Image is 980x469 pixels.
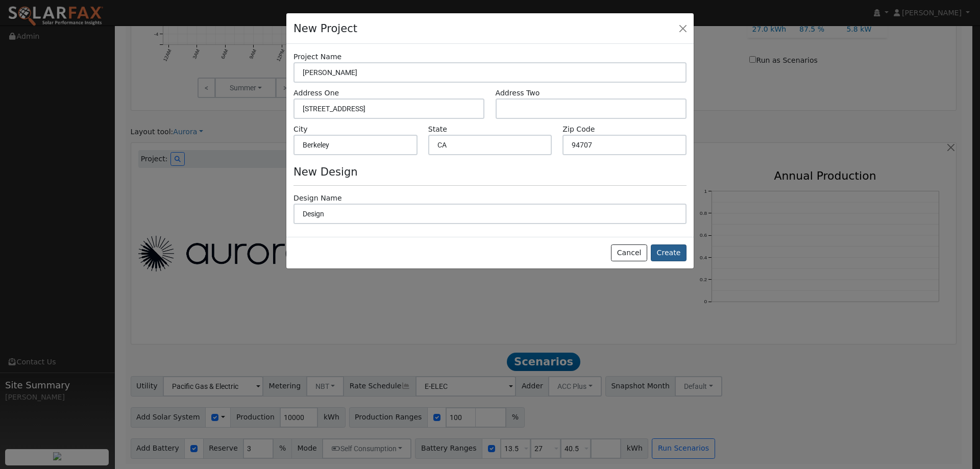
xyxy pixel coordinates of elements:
[293,165,687,178] h4: New Design
[562,124,595,135] label: Zip Code
[293,88,339,98] label: Address One
[293,124,308,135] label: City
[428,124,447,135] label: State
[293,52,341,62] label: Project Name
[293,193,342,204] label: Design Name
[651,244,687,262] button: Create
[611,244,647,262] button: Cancel
[496,88,540,98] label: Address Two
[293,20,357,37] h4: New Project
